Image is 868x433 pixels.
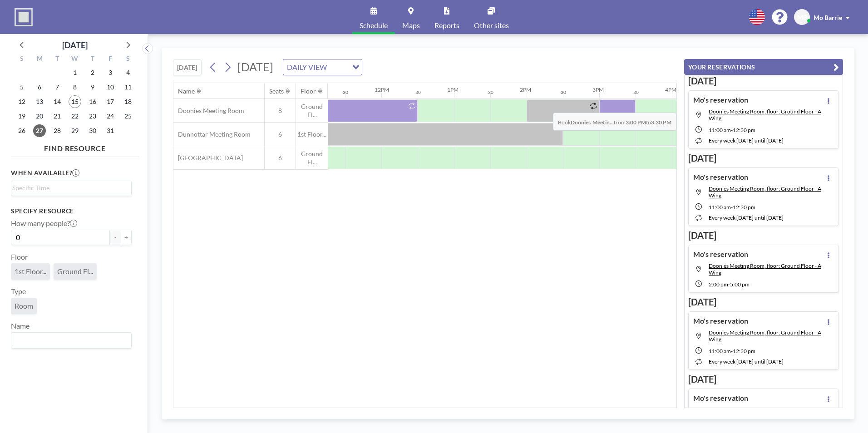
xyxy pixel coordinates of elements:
[57,267,93,276] span: Ground Fl...
[104,95,117,108] span: Friday, October 17, 2025
[709,108,821,122] span: Doonies Meeting Room, floor: Ground Floor - A Wing
[104,110,117,123] span: Friday, October 24, 2025
[104,66,117,79] span: Friday, October 3, 2025
[733,204,755,211] span: 12:30 PM
[15,301,33,310] span: Room
[69,110,81,123] span: Wednesday, October 22, 2025
[693,316,748,325] h4: Mo's reservation
[11,287,26,296] label: Type
[709,329,821,343] span: Doonies Meeting Room, floor: Ground Floor - A Wing
[553,113,676,131] span: Book from to
[733,127,755,133] span: 12:30 PM
[11,207,132,215] h3: Specify resource
[693,172,748,182] h4: Mo's reservation
[69,66,81,79] span: Wednesday, October 1, 2025
[402,22,420,29] span: Maps
[415,89,421,95] div: 30
[15,110,28,123] span: Sunday, October 19, 2025
[693,394,748,403] h4: Mo's reservation
[12,183,126,193] input: Search for option
[104,81,117,93] span: Friday, October 10, 2025
[814,14,842,21] span: Mo Barrie
[434,22,459,29] span: Reports
[51,124,64,137] span: Tuesday, October 28, 2025
[447,86,459,93] div: 1PM
[122,110,134,123] span: Saturday, October 25, 2025
[343,89,348,95] div: 30
[33,110,46,123] span: Monday, October 20, 2025
[33,95,46,108] span: Monday, October 13, 2025
[269,87,284,95] div: Seats
[688,153,839,164] h3: [DATE]
[11,219,77,228] label: How many people?
[101,54,119,65] div: F
[665,86,676,93] div: 4PM
[31,54,49,65] div: M
[330,61,347,73] input: Search for option
[688,230,839,241] h3: [DATE]
[731,127,733,133] span: -
[173,59,202,75] button: [DATE]
[86,66,99,79] span: Thursday, October 2, 2025
[15,95,28,108] span: Sunday, October 12, 2025
[15,81,28,93] span: Sunday, October 5, 2025
[15,267,46,276] span: 1st Floor...
[709,281,728,288] span: 2:00 PM
[178,87,195,95] div: Name
[296,130,328,138] span: 1st Floor...
[283,59,362,75] div: Search for option
[265,130,296,138] span: 6
[561,89,566,95] div: 30
[693,250,748,259] h4: Mo's reservation
[651,119,671,126] b: 3:30 PM
[86,81,99,93] span: Thursday, October 9, 2025
[122,81,134,93] span: Saturday, October 11, 2025
[173,107,244,115] span: Doonies Meeting Room
[49,54,66,65] div: T
[709,348,731,354] span: 11:00 AM
[86,124,99,137] span: Thursday, October 30, 2025
[296,150,328,166] span: Ground Fl...
[121,230,132,245] button: +
[731,204,733,211] span: -
[730,281,750,288] span: 5:00 PM
[69,124,81,137] span: Wednesday, October 29, 2025
[11,181,131,195] div: Search for option
[797,13,807,21] span: MB
[488,89,493,95] div: 30
[122,66,134,79] span: Saturday, October 4, 2025
[110,230,121,245] button: -
[12,335,126,346] input: Search for option
[633,89,639,95] div: 30
[520,86,531,93] div: 2PM
[709,358,784,365] span: every week [DATE] until [DATE]
[11,321,30,330] label: Name
[684,59,843,75] button: YOUR RESERVATIONS
[709,185,821,199] span: Doonies Meeting Room, floor: Ground Floor - A Wing
[84,54,101,65] div: T
[360,22,388,29] span: Schedule
[33,81,46,93] span: Monday, October 6, 2025
[474,22,509,29] span: Other sites
[709,214,784,221] span: every week [DATE] until [DATE]
[104,124,117,137] span: Friday, October 31, 2025
[66,54,84,65] div: W
[709,137,784,144] span: every week [DATE] until [DATE]
[265,154,296,162] span: 6
[11,140,139,153] h4: FIND RESOURCE
[173,154,243,162] span: [GEOGRAPHIC_DATA]
[11,252,28,261] label: Floor
[709,204,731,211] span: 11:00 AM
[688,374,839,385] h3: [DATE]
[237,60,273,74] span: [DATE]
[51,81,64,93] span: Tuesday, October 7, 2025
[688,75,839,87] h3: [DATE]
[731,348,733,354] span: -
[688,296,839,308] h3: [DATE]
[285,61,329,73] span: DAILY VIEW
[693,95,748,104] h4: Mo's reservation
[13,54,31,65] div: S
[709,406,821,420] span: Doonies Meeting Room, floor: Ground Floor - A Wing
[69,95,81,108] span: Wednesday, October 15, 2025
[11,333,131,348] div: Search for option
